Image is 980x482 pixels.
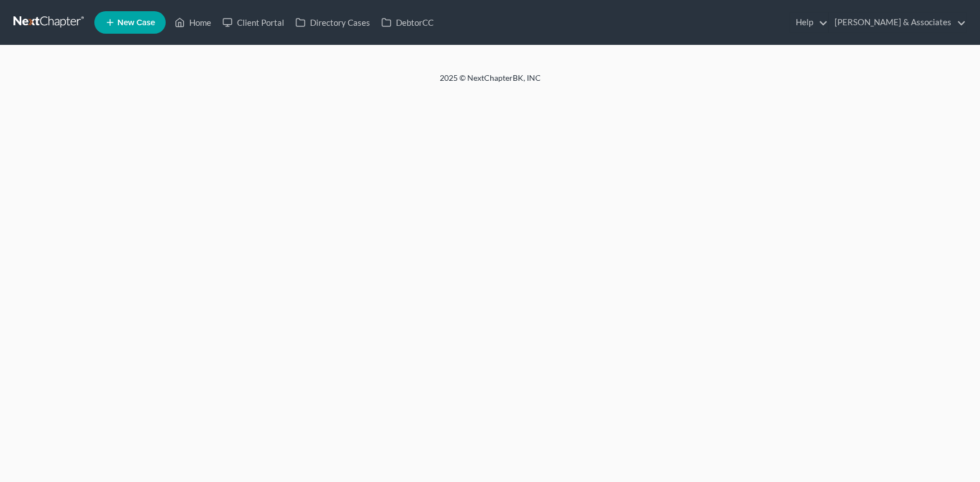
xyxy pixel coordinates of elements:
a: Home [169,12,217,33]
a: [PERSON_NAME] & Associates [829,12,966,33]
a: Client Portal [217,12,290,33]
a: Directory Cases [290,12,376,33]
a: DebtorCC [376,12,439,33]
div: 2025 © NextChapterBK, INC [170,72,810,93]
a: Help [790,12,828,33]
new-legal-case-button: New Case [94,11,166,34]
